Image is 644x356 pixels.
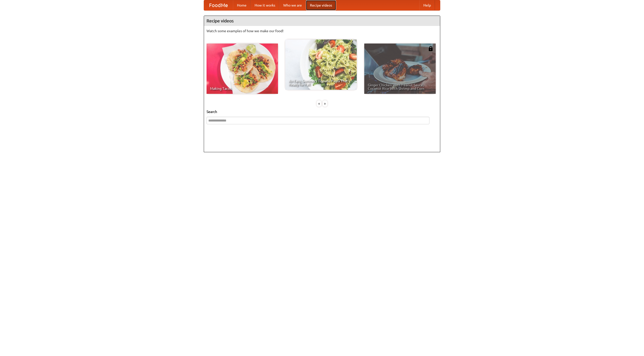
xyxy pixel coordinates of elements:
span: Making Tacos [210,87,274,90]
a: How it works [251,0,279,10]
div: « [317,100,321,107]
div: » [323,100,327,107]
a: Who we are [279,0,306,10]
a: An Easy, Summery Tomato Pasta That's Ready for Fall [285,39,357,90]
a: Home [233,0,251,10]
a: Help [419,0,435,10]
a: Making Tacos [207,44,278,94]
h4: Recipe videos [204,16,440,26]
a: Recipe videos [306,0,336,10]
h5: Search [207,109,437,114]
p: Watch some examples of how we make our food! [207,28,437,33]
a: FoodMe [204,0,233,10]
span: An Easy, Summery Tomato Pasta That's Ready for Fall [289,79,353,86]
img: 483408.png [428,46,433,51]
